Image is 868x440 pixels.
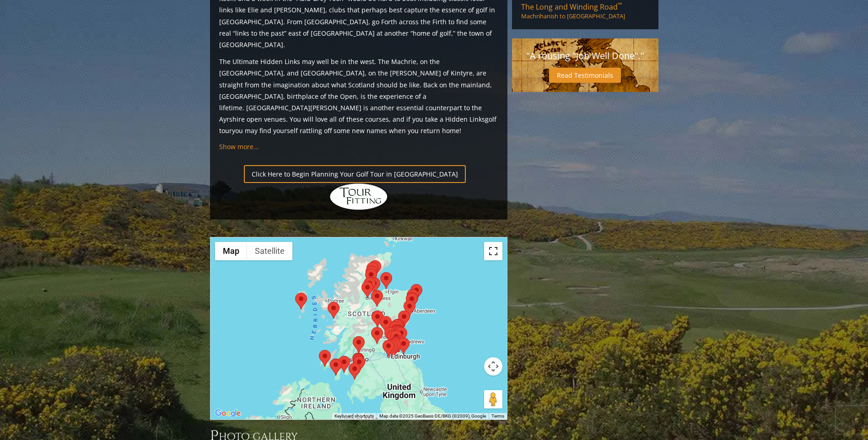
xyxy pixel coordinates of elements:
[549,68,621,83] a: Read Testimonials
[247,242,292,260] button: Show satellite imagery
[618,1,622,9] sup: ™
[379,413,486,419] span: Map data ©2025 GeoBasis-DE/BKG (©2009), Google
[491,413,504,419] a: Terms (opens in new tab)
[484,390,502,408] button: Drag Pegman onto the map to open Street View
[219,115,496,135] a: golf tour
[521,48,649,64] p: "A rousing "Job Well Done"."
[329,183,388,210] img: Hidden Links
[484,242,502,260] button: Toggle fullscreen view
[334,413,374,419] button: Keyboard shortcuts
[213,408,243,419] img: Google
[215,242,247,260] button: Show street map
[521,2,649,20] a: The Long and Winding Road™Machrihanish to [GEOGRAPHIC_DATA]
[213,408,243,419] a: Open this area in Google Maps (opens a new window)
[219,142,259,151] a: Show more...
[521,2,622,12] span: The Long and Winding Road
[219,56,498,136] p: The Ultimate Hidden Links may well be in the west. The Machrie, on the [GEOGRAPHIC_DATA], and [GE...
[244,165,466,183] a: Click Here to Begin Planning Your Golf Tour in [GEOGRAPHIC_DATA]
[484,357,502,376] button: Map camera controls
